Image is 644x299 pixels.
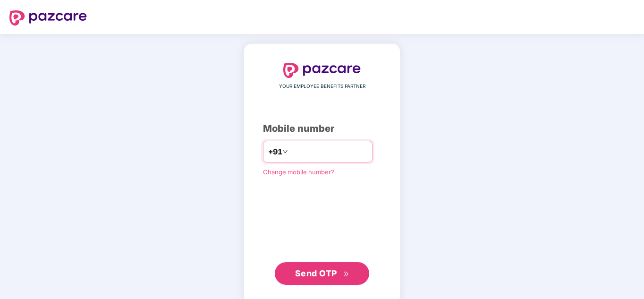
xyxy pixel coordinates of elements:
span: down [282,149,288,154]
span: double-right [343,271,349,277]
img: logo [283,63,361,78]
img: logo [9,10,87,26]
div: Mobile number [263,121,381,136]
span: +91 [268,146,282,158]
span: Send OTP [295,268,337,278]
a: Change mobile number? [263,168,334,176]
button: Send OTPdouble-right [275,262,369,285]
span: YOUR EMPLOYEE BENEFITS PARTNER [279,83,365,90]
